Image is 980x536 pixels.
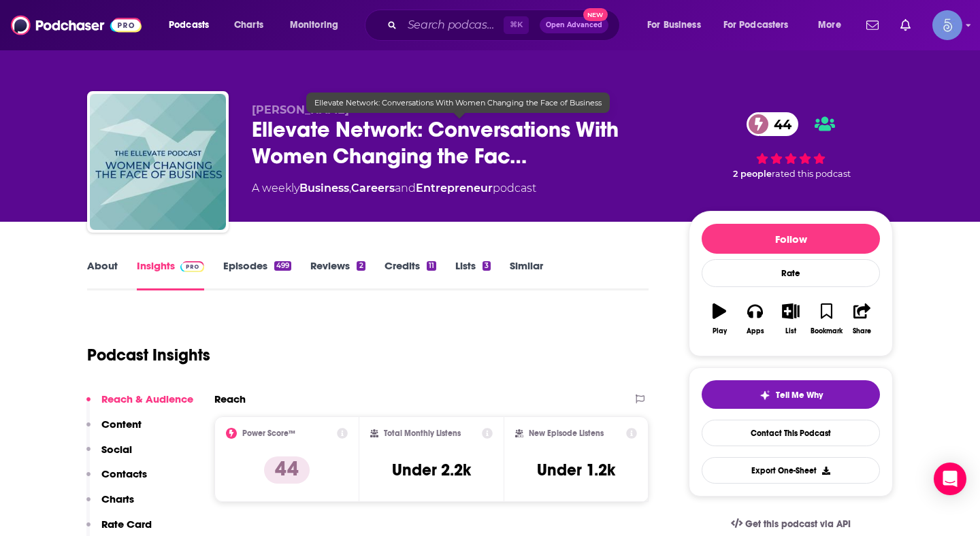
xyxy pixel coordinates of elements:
div: Open Intercom Messenger [934,463,966,495]
p: Reach & Audience [101,392,193,405]
span: and [395,182,416,195]
button: tell me why sparkleTell Me Why [702,380,880,409]
a: Entrepreneur [416,182,493,195]
div: 3 [483,261,491,271]
p: Rate Card [101,518,152,531]
button: List [773,295,808,344]
a: 44 [747,112,798,136]
img: Ellevate Network: Conversations With Women Changing the Face of Business [90,94,226,230]
span: 2 people [733,169,772,179]
span: [PERSON_NAME] [252,103,349,116]
a: Show notifications dropdown [861,14,884,37]
span: 44 [760,112,798,136]
input: Search podcasts, credits, & more... [402,14,504,36]
div: Search podcasts, credits, & more... [378,10,633,41]
button: Show profile menu [932,10,962,40]
a: Similar [510,259,543,290]
img: tell me why sparkle [759,390,770,401]
a: Lists3 [455,259,491,290]
a: Show notifications dropdown [895,14,916,37]
span: Monitoring [290,16,338,35]
div: 2 [357,261,365,271]
div: 499 [274,261,291,271]
a: Business [299,182,349,195]
div: Bookmark [811,327,843,335]
button: Content [86,418,142,443]
span: New [583,8,608,21]
div: A weekly podcast [252,180,536,197]
button: Open AdvancedNew [540,17,608,33]
button: open menu [638,14,718,36]
span: For Podcasters [723,16,789,35]
a: Charts [225,14,272,36]
h3: Under 2.2k [392,460,471,480]
p: Contacts [101,467,147,480]
div: Share [853,327,871,335]
button: Charts [86,492,134,518]
span: For Business [647,16,701,35]
div: Ellevate Network: Conversations With Women Changing the Face of Business [306,93,610,113]
img: Podchaser Pro [180,261,204,272]
button: Follow [702,224,880,254]
span: Open Advanced [546,22,602,29]
a: About [87,259,118,290]
h2: Total Monthly Listens [384,429,461,438]
div: List [785,327,796,335]
span: Get this podcast via API [745,518,851,530]
h1: Podcast Insights [87,345,210,365]
span: Tell Me Why [776,390,823,401]
button: Share [845,295,880,344]
a: Contact This Podcast [702,420,880,446]
a: Careers [351,182,395,195]
button: Social [86,443,132,468]
button: open menu [159,14,227,36]
button: open menu [808,14,858,36]
img: Podchaser - Follow, Share and Rate Podcasts [11,12,142,38]
h2: Reach [214,392,246,405]
span: , [349,182,351,195]
h2: Power Score™ [242,429,295,438]
a: InsightsPodchaser Pro [137,259,204,290]
div: Rate [702,259,880,287]
a: Credits11 [385,259,436,290]
button: open menu [715,14,808,36]
h3: Under 1.2k [537,460,615,480]
button: Play [702,295,737,344]
img: User Profile [932,10,962,40]
span: rated this podcast [772,169,851,179]
p: Content [101,418,142,431]
a: Reviews2 [310,259,365,290]
p: 44 [264,456,310,484]
span: ⌘ K [504,16,529,34]
a: Episodes499 [223,259,291,290]
div: 11 [427,261,436,271]
p: Charts [101,492,134,505]
button: Contacts [86,467,147,492]
span: Logged in as Spiral5-G1 [932,10,962,40]
button: open menu [280,14,356,36]
span: Podcasts [169,16,209,35]
p: Social [101,443,132,456]
span: More [818,16,841,35]
div: Apps [747,327,764,335]
button: Export One-Sheet [702,457,880,484]
div: Play [713,327,727,335]
div: 44 2 peoplerated this podcast [689,103,893,188]
span: Charts [234,16,263,35]
h2: New Episode Listens [529,429,604,438]
button: Reach & Audience [86,392,193,418]
button: Bookmark [808,295,844,344]
button: Apps [737,295,772,344]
